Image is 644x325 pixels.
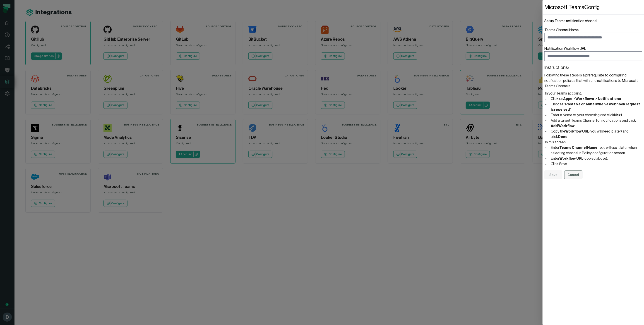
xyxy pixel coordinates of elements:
strong: Teams Channel Name [559,146,597,149]
input: Teams Channel Name [544,33,642,42]
strong: Workflows [575,97,594,101]
section: Following these steps is a prerequisite to configuring notification policies that will send notif... [544,73,642,89]
h1: Setup Teams notification channel [544,18,642,24]
li: Click Save. [549,161,642,167]
li: Choose “ ”. [549,102,642,112]
strong: Done [558,135,567,139]
label: Notification Workflow URL [544,46,642,61]
header: Instructions: [544,64,642,71]
button: Save [544,170,562,179]
strong: Workflow URL [559,157,584,160]
strong: Post to a channel when a webhook request is received [551,102,640,111]
button: Cancel [564,170,582,179]
li: Enter a Name of your choosing and click . [549,112,642,118]
strong: Add Workflow [551,124,575,128]
strong: Notifications [598,97,621,101]
li: In this screen: [544,140,642,167]
strong: Apps [563,97,572,101]
li: Enter - you will use it later when selecting channel in Policy configuration screen. [549,145,642,156]
label: Teams Channel Name [544,27,642,42]
strong: Workflow URL [565,130,589,133]
li: Add a target Teams Channel for notifications and click . [549,118,642,129]
li: Enter (copied above). [549,156,642,161]
li: Copy the (you will need it later) and click . [549,129,642,140]
strong: Next [614,113,622,117]
input: Notification Workflow URL [544,51,642,61]
li: In your Teams account: [544,91,642,140]
li: Click on -> -> . [549,96,642,102]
